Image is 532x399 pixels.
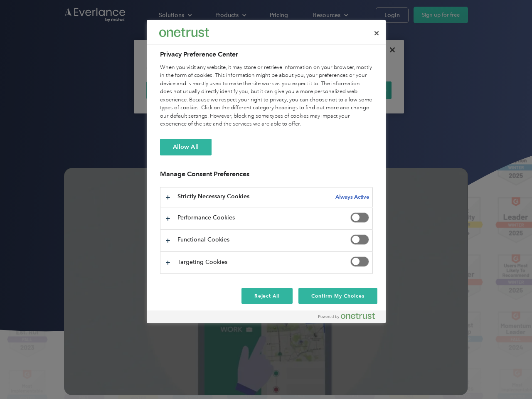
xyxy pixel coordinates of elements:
[318,313,382,323] a: Powered by OneTrust Opens in a new Tab
[61,49,103,67] input: Submit
[367,24,386,42] button: Close
[318,313,375,319] img: Powered by OneTrust Opens in a new Tab
[160,64,373,128] div: When you visit any website, it may store or retrieve information on your browser, mostly in the f...
[241,288,293,304] button: Reject All
[160,139,212,155] button: Allow All
[159,28,209,37] img: Everlance
[298,288,377,304] button: Confirm My Choices
[160,49,373,59] h2: Privacy Preference Center
[147,20,386,323] div: Privacy Preference Center
[147,20,386,323] div: Preference center
[159,24,209,41] div: Everlance
[160,170,373,183] h3: Manage Consent Preferences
